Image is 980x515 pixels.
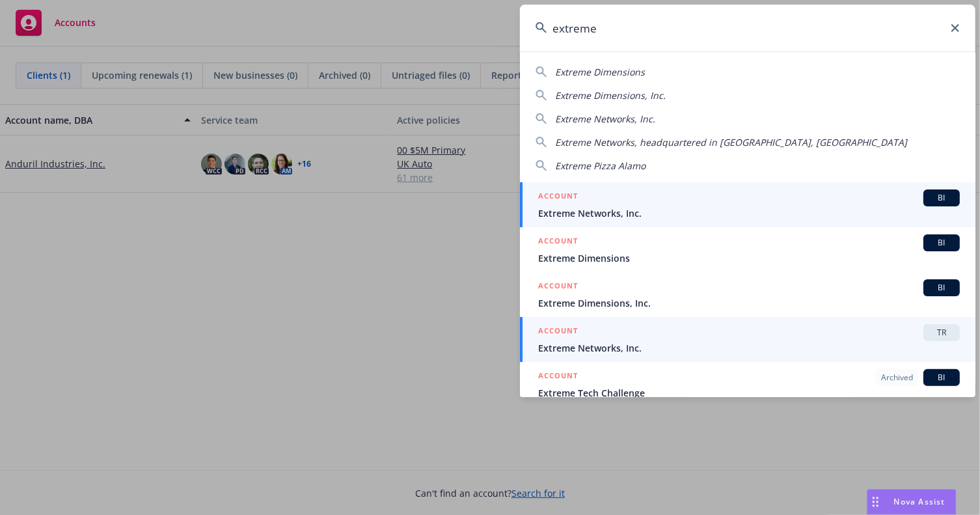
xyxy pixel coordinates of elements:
[538,296,960,310] span: Extreme Dimensions, Inc.
[555,113,655,125] span: Extreme Networks, Inc.
[929,327,955,339] span: TR
[555,66,645,78] span: Extreme Dimensions
[520,317,975,362] a: ACCOUNTTRExtreme Networks, Inc.
[538,341,960,355] span: Extreme Networks, Inc.
[538,251,960,265] span: Extreme Dimensions
[867,489,957,515] button: Nova Assist
[538,369,578,385] h5: ACCOUNT
[555,89,666,102] span: Extreme Dimensions, Inc.
[929,372,955,383] span: BI
[538,324,578,340] h5: ACCOUNT
[929,237,955,249] span: BI
[538,189,578,205] h5: ACCOUNT
[929,282,955,294] span: BI
[881,372,913,383] span: Archived
[520,272,975,317] a: ACCOUNTBIExtreme Dimensions, Inc.
[555,136,907,148] span: Extreme Networks, headquartered in [GEOGRAPHIC_DATA], [GEOGRAPHIC_DATA]
[538,234,578,250] h5: ACCOUNT
[520,227,975,272] a: ACCOUNTBIExtreme Dimensions
[894,496,946,507] span: Nova Assist
[929,192,955,204] span: BI
[538,386,960,400] span: Extreme Tech Challenge
[538,206,960,220] span: Extreme Networks, Inc.
[867,490,884,514] div: Drag to move
[520,182,975,227] a: ACCOUNTBIExtreme Networks, Inc.
[538,279,578,295] h5: ACCOUNT
[520,362,975,407] a: ACCOUNTArchivedBIExtreme Tech Challenge
[520,5,975,51] input: Search...
[555,160,646,172] span: Extreme Pizza Alamo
